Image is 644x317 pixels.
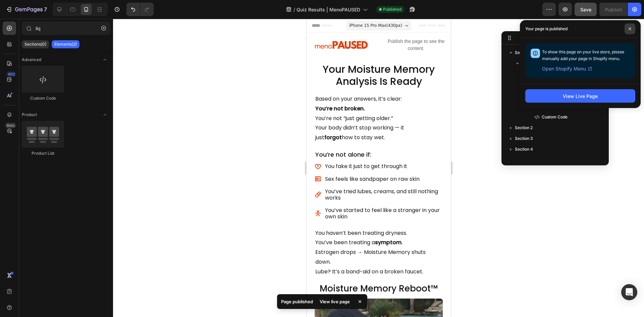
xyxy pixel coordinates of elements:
p: Sections(0) [24,42,46,47]
div: 450 [6,71,16,77]
span: Section 4 [515,146,533,153]
span: Toggle open [100,109,110,120]
p: Elements(2) [54,42,77,47]
span: Section 1 [515,49,532,56]
iframe: Design area [307,19,451,317]
span: Section 3 [515,135,533,142]
button: Save [575,3,597,16]
span: Section 2 [515,124,533,131]
div: Custom Code [22,95,64,101]
span: Advanced [22,57,41,63]
div: View Live Page [563,93,598,100]
button: 7 [3,3,50,16]
span: Open Shopify Menu [542,65,586,73]
div: Undo/Redo [126,3,154,16]
span: Quiz Results | MenoPAUSED [297,6,360,13]
div: Open Intercom Messenger [621,284,637,300]
span: Toggle open [100,54,110,65]
div: View live page [316,297,354,306]
div: Publish [605,6,622,13]
span: Product [22,112,37,118]
input: Search Sections & Elements [22,21,110,35]
span: Published [383,6,401,12]
div: Beta [5,123,16,128]
span: Save [580,7,591,12]
span: Custom Code [542,114,568,120]
p: Page published [281,298,313,305]
p: 7 [44,5,47,13]
button: View Live Page [525,89,635,103]
div: Product List [22,150,64,156]
span: To show this page on your live store, please manually add your page in Shopify menu. [542,49,624,61]
p: Your page is published [525,25,568,32]
button: Publish [599,3,628,16]
span: / [293,6,295,13]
